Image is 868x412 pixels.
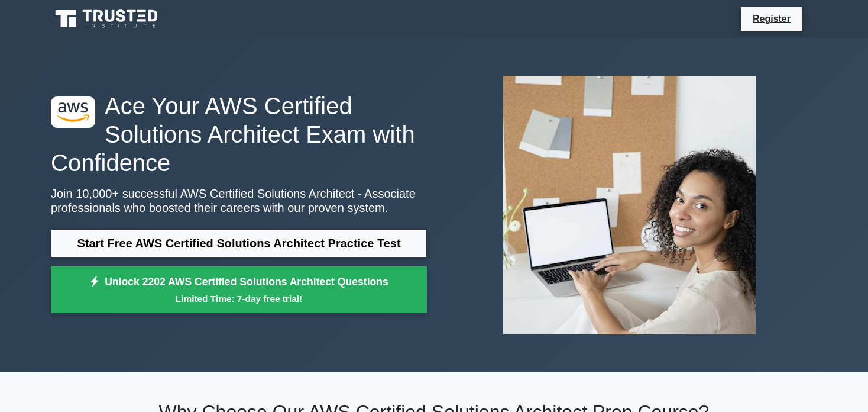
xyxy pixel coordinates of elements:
small: Limited Time: 7-day free trial! [66,292,412,305]
h1: Ace Your AWS Certified Solutions Architect Exam with Confidence [51,92,427,177]
a: Start Free AWS Certified Solutions Architect Practice Test [51,229,427,257]
a: Register [746,11,798,26]
p: Join 10,000+ successful AWS Certified Solutions Architect - Associate professionals who boosted t... [51,186,427,215]
a: Unlock 2202 AWS Certified Solutions Architect QuestionsLimited Time: 7-day free trial! [51,266,427,314]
